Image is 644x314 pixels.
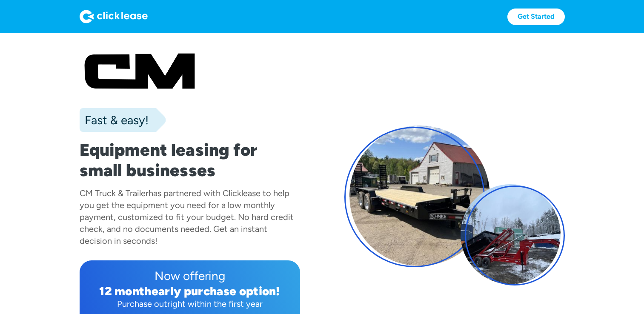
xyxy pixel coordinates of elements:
h1: Equipment leasing for small businesses [80,140,300,180]
a: Get Started [507,9,565,25]
div: Fast & easy! [80,111,149,128]
div: 12 month [99,284,152,298]
div: Now offering [86,267,293,284]
div: Purchase outright within the first year [86,298,293,310]
div: CM Truck & Trailer [80,188,149,198]
div: early purchase option! [152,284,280,298]
img: Logo [80,10,148,23]
div: has partnered with Clicklease to help you get the equipment you need for a low monthly payment, c... [80,188,294,246]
